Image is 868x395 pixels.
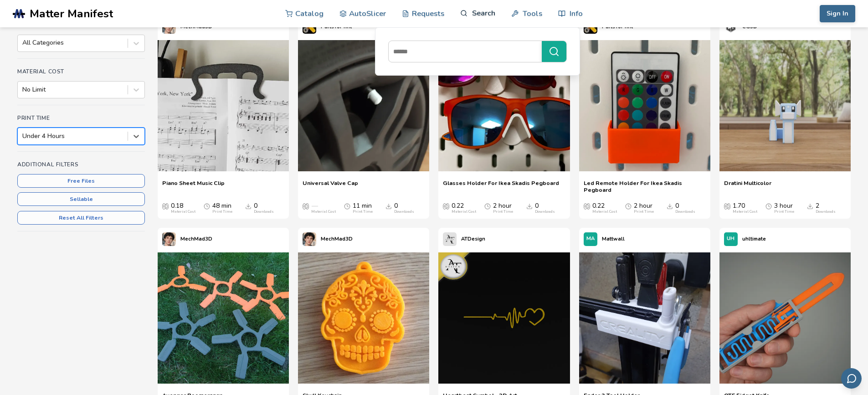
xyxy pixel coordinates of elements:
div: Print Time [774,210,794,214]
h4: Material Cost [17,68,145,75]
span: Downloads [807,202,813,210]
p: Mattwall [602,234,625,244]
span: Downloads [526,202,533,210]
div: 3 hour [774,202,794,214]
div: Downloads [675,210,695,214]
p: uhltimate [742,234,766,244]
div: Print Time [353,210,373,214]
button: Free Files [17,174,145,188]
div: 2 hour [493,202,513,214]
span: Average Cost [584,202,590,210]
a: Universal Valve Cap [303,180,358,193]
a: Dratini Multicolor [724,180,771,193]
div: Material Cost [171,210,195,214]
span: Average Print Time [765,202,772,210]
div: 0.22 [452,202,476,214]
span: Downloads [245,202,252,210]
span: Average Print Time [484,202,491,210]
div: Material Cost [733,210,757,214]
span: Average Cost [443,202,449,210]
div: Downloads [535,210,555,214]
span: Average Cost [162,202,169,210]
span: Average Cost [724,202,730,210]
span: Downloads [385,202,392,210]
span: Matter Manifest [30,7,113,20]
h4: Print Time [17,115,145,121]
div: 1.70 [733,202,757,214]
span: UH [727,236,734,242]
div: 2 [816,202,836,214]
span: Average Print Time [204,202,210,210]
div: Downloads [816,210,836,214]
div: Material Cost [311,210,336,214]
div: 0 [535,202,555,214]
button: Send feedback via email [841,368,862,389]
button: Reset All Filters [17,211,145,225]
a: ATDesign's profileATDesign [438,228,490,251]
span: Average Print Time [344,202,350,210]
span: Downloads [667,202,673,210]
input: No Limit [22,86,24,93]
div: 0 [675,202,695,214]
div: Print Time [493,210,513,214]
div: Print Time [212,210,232,214]
h4: Additional Filters [17,161,145,168]
div: 2 hour [634,202,654,214]
img: MechMad3D's profile [162,232,176,246]
a: Led Remote Holder For Ikea Skadis Pegboard [584,180,706,193]
div: Material Cost [452,210,476,214]
div: Material Cost [592,210,617,214]
div: Downloads [394,210,414,214]
p: ATDesign [461,234,485,244]
p: MechMad3D [180,234,212,244]
div: 11 min [353,202,373,214]
h4: Categories [17,21,145,28]
a: MechMad3D's profileMechMad3D [298,228,357,251]
span: — [311,202,318,210]
a: Piano Sheet Music Clip [162,180,225,193]
img: ATDesign's profile [443,232,457,246]
div: 0 [394,202,414,214]
a: Glasses Holder For Ikea Skadis Pegboard [443,180,559,193]
div: 0.18 [171,202,195,214]
p: MechMad3D [321,234,353,244]
div: Print Time [634,210,654,214]
span: Average Cost [303,202,309,210]
button: Sign In [820,5,855,22]
div: Downloads [254,210,274,214]
div: 0.22 [592,202,617,214]
div: 0 [254,202,274,214]
div: 48 min [212,202,232,214]
span: Average Print Time [625,202,632,210]
button: Sellable [17,192,145,206]
img: MechMad3D's profile [303,232,316,246]
input: Under 4 Hours [22,133,24,140]
input: All Categories [22,39,24,46]
a: MechMad3D's profileMechMad3D [158,228,217,251]
span: MA [586,236,595,242]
